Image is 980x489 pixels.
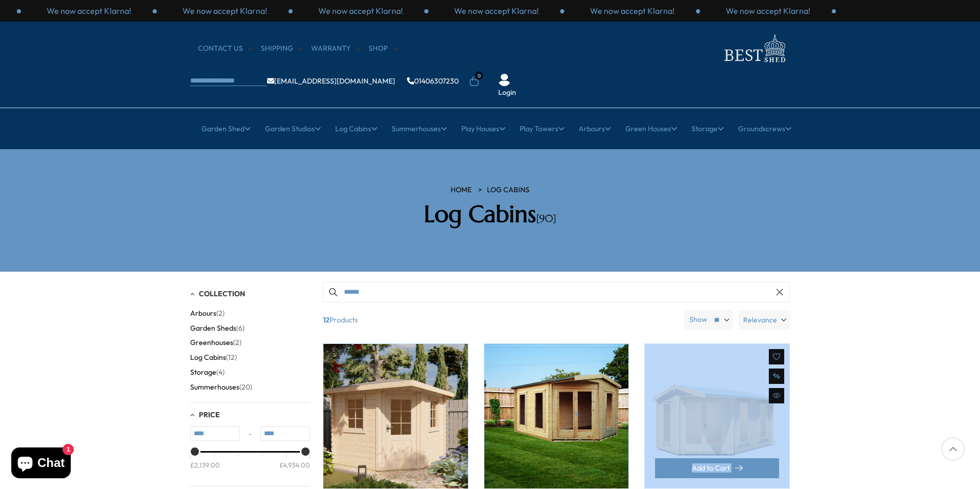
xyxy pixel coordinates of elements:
button: Add to Cart [655,458,779,478]
span: Add to Cart [692,464,730,472]
h2: Log Cabins [344,200,636,228]
span: Garden Sheds [190,324,236,333]
a: Log Cabins [335,116,377,141]
p: We now accept Klarna! [182,5,267,16]
b: 12 [323,310,330,330]
a: Groundscrews [738,116,791,141]
div: £2,139.00 [190,460,220,470]
img: logo [718,32,790,65]
label: Relevance [738,310,790,330]
div: 2 / 3 [564,5,700,16]
label: Show [689,315,707,325]
a: Storage [691,116,724,141]
a: HOME [451,185,472,195]
button: Garden Sheds (6) [190,321,244,336]
a: Arbours [579,116,611,141]
img: User Icon [498,74,511,86]
div: 3 / 3 [293,5,428,16]
input: Min value [190,426,240,441]
div: 2 / 3 [157,5,293,16]
div: £4,934.00 [279,460,310,470]
a: Garden Studios [265,116,321,141]
img: Shire 8x8 Colombo Corner log cabin 44mm Cladding - Best Shed [323,344,468,488]
button: Summerhouses (20) [190,380,252,395]
a: Shipping [261,44,303,54]
a: Warranty [311,44,361,54]
button: Greenhouses (2) [190,335,241,350]
p: We now accept Klarna! [454,5,539,16]
div: 1 / 3 [428,5,564,16]
div: 1 / 3 [21,5,157,16]
input: Search products [323,282,790,302]
a: [EMAIL_ADDRESS][DOMAIN_NAME] [267,77,395,85]
a: Summerhouses [392,116,447,141]
span: Arbours [190,309,216,318]
button: Storage (4) [190,365,224,380]
span: (12) [226,353,237,362]
button: Arbours (2) [190,306,224,321]
a: Shop [369,44,398,54]
p: We now accept Klarna! [726,5,810,16]
span: (4) [216,368,224,377]
a: CONTACT US [198,44,253,54]
a: Green Houses [625,116,677,141]
span: (6) [236,324,244,333]
div: 3 / 3 [700,5,836,16]
span: Log Cabins [190,353,226,362]
span: [90] [536,212,556,225]
a: 01406307230 [407,77,459,85]
span: (2) [233,338,241,347]
span: Price [199,410,220,419]
p: We now accept Klarna! [318,5,403,16]
a: Login [498,88,516,98]
span: Collection [199,289,245,298]
span: (20) [239,383,252,392]
a: 0 [469,76,479,87]
span: - [240,429,260,439]
div: Price [190,451,310,478]
span: Summerhouses [190,383,239,392]
a: Log Cabins [487,185,529,195]
button: Log Cabins (12) [190,350,237,365]
a: Play Houses [461,116,505,141]
a: Play Towers [520,116,564,141]
span: Storage [190,368,216,377]
span: Greenhouses [190,338,233,347]
input: Max value [260,426,310,441]
span: (2) [216,309,224,318]
inbox-online-store-chat: Shopify online store chat [8,447,74,481]
img: Shire 10x14 Lambridge Corner log cabin 28mm logs - Best Shed [484,344,629,488]
p: We now accept Klarna! [590,5,675,16]
a: Garden Shed [201,116,251,141]
p: We now accept Klarna! [47,5,131,16]
span: 0 [475,71,483,80]
span: Products [319,310,680,330]
span: Relevance [743,310,777,330]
